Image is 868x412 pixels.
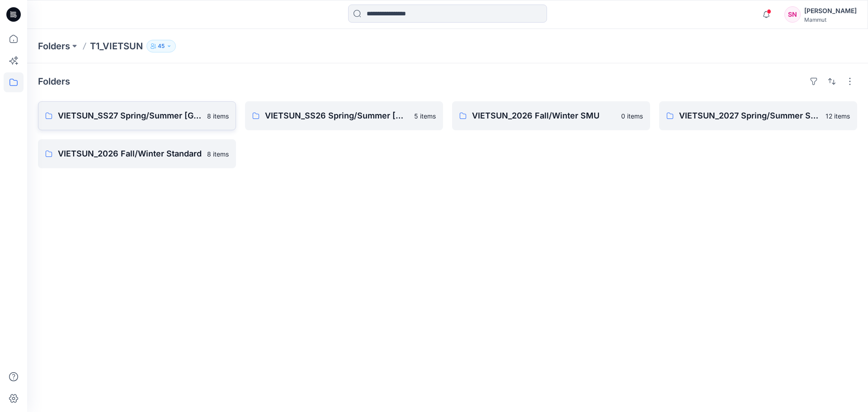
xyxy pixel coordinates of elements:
[784,6,801,23] div: SN
[146,40,176,52] button: 45
[38,40,70,52] a: Folders
[826,111,850,121] p: 12 items
[38,76,70,87] h4: Folders
[207,111,229,121] p: 8 items
[472,109,616,122] p: VIETSUN_2026 Fall/Winter SMU
[58,109,202,122] p: VIETSUN_SS27 Spring/Summer [GEOGRAPHIC_DATA]
[58,147,202,160] p: VIETSUN_2026 Fall/Winter Standard
[245,101,443,130] a: VIETSUN_SS26 Spring/Summer [GEOGRAPHIC_DATA]5 items
[804,5,857,16] div: [PERSON_NAME]
[38,101,236,130] a: VIETSUN_SS27 Spring/Summer [GEOGRAPHIC_DATA]8 items
[38,139,236,168] a: VIETSUN_2026 Fall/Winter Standard8 items
[207,149,229,159] p: 8 items
[804,16,857,23] div: Mammut
[679,109,820,122] p: VIETSUN_2027 Spring/Summer Standard
[414,111,436,121] p: 5 items
[621,111,643,121] p: 0 items
[90,40,143,52] p: T1_VIETSUN
[452,101,650,130] a: VIETSUN_2026 Fall/Winter SMU0 items
[265,109,409,122] p: VIETSUN_SS26 Spring/Summer [GEOGRAPHIC_DATA]
[158,41,165,51] p: 45
[659,101,857,130] a: VIETSUN_2027 Spring/Summer Standard12 items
